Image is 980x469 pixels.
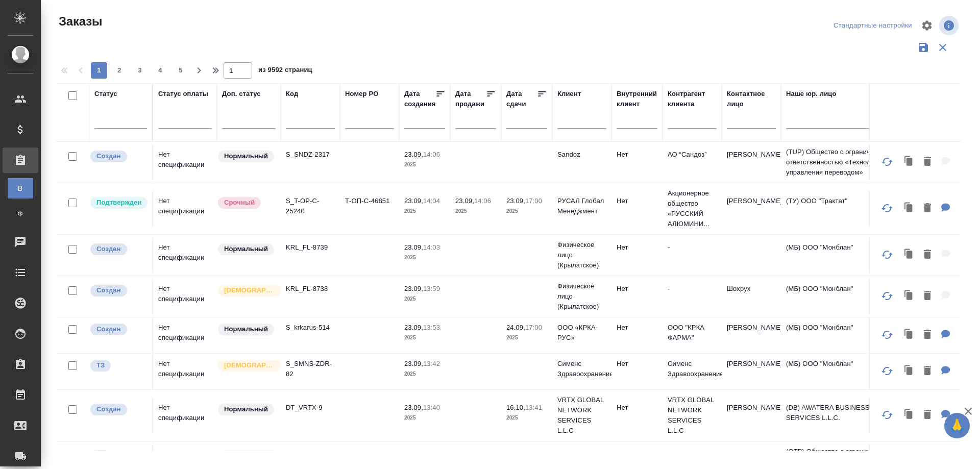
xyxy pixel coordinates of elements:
[617,284,657,294] p: Нет
[404,324,423,331] p: 23.09,
[404,160,445,170] p: 2025
[89,196,147,210] div: Выставляет КМ после уточнения всех необходимых деталей и получения согласия клиента на запуск. С ...
[217,196,276,210] div: Выставляется автоматически, если на указанный объем услуг необходимо больше времени в стандартном...
[423,285,440,292] p: 13:59
[94,89,117,99] div: Статус
[617,403,657,413] p: Нет
[89,449,147,463] div: Выставляет КМ при отправке заказа на расчет верстке (для тикета) или для уточнения сроков на прои...
[286,403,335,413] p: DT_VRTX-9
[153,398,217,433] td: Нет спецификации
[525,324,542,331] p: 17:00
[781,279,903,314] td: (МБ) ООО "Монблан"
[781,398,903,433] td: (DB) AWATERA BUSINESSMEN SERVICES L.L.C.
[781,237,903,273] td: (МБ) ООО "Монблан"
[89,242,147,256] div: Выставляется автоматически при создании заказа
[948,415,966,436] span: 🙏
[404,413,445,423] p: 2025
[899,361,919,382] button: Клонировать
[617,242,657,253] p: Нет
[217,359,276,373] div: Выставляется автоматически для первых 3 заказов нового контактного лица. Особое внимание
[286,323,335,333] p: S_krkarus-514
[875,403,899,427] button: Обновить
[423,197,440,205] p: 14:04
[173,62,189,79] button: 5
[404,89,435,109] div: Дата создания
[919,244,936,265] button: Удалить
[899,244,919,265] button: Клонировать
[727,89,776,109] div: Контактное лицо
[153,354,217,389] td: Нет спецификации
[224,404,268,414] p: Нормальный
[152,62,168,79] button: 4
[286,89,298,99] div: Код
[96,404,121,414] p: Создан
[919,325,936,345] button: Удалить
[153,279,217,314] td: Нет спецификации
[617,196,657,206] p: Нет
[525,197,542,205] p: 17:00
[668,323,717,343] p: ООО "КРКА ФАРМА"
[132,65,148,76] span: 3
[258,64,312,79] span: из 9592 страниц
[217,242,276,256] div: Статус по умолчанию для стандартных заказов
[423,404,440,411] p: 13:40
[217,449,276,463] div: Выставляется автоматически для первых 3 заказов нового контактного лица. Особое внимание
[781,191,903,227] td: (ТУ) ООО "Трактат"
[96,324,121,334] p: Создан
[404,404,423,411] p: 23.09,
[173,65,189,76] span: 5
[617,89,657,109] div: Внутренний клиент
[224,324,268,334] p: Нормальный
[286,150,335,160] p: S_SNDZ-2317
[781,142,903,183] td: (TUP) Общество с ограниченной ответственностью «Технологии управления переводом»
[875,284,899,308] button: Обновить
[224,285,275,295] p: [DEMOGRAPHIC_DATA]
[404,294,445,304] p: 2025
[944,413,970,438] button: 🙏
[224,151,268,161] p: Нормальный
[153,144,217,180] td: Нет спецификации
[722,191,781,227] td: [PERSON_NAME]
[506,197,525,205] p: 23.09,
[899,198,919,219] button: Клонировать
[557,395,606,436] p: VRTX GLOBAL NETWORK SERVICES L.L.C
[899,405,919,426] button: Клонировать
[423,243,440,251] p: 14:03
[404,450,423,458] p: 23.09,
[668,89,717,109] div: Контрагент клиента
[8,204,33,224] a: Ф
[96,151,121,161] p: Создан
[668,150,717,160] p: АО “Сандоз”
[557,449,606,459] p: Bausch Health
[286,359,335,379] p: S_SMNS-ZDR-82
[13,209,28,219] span: Ф
[96,198,141,208] p: Подтвержден
[404,151,423,158] p: 23.09,
[404,333,445,343] p: 2025
[557,323,606,343] p: ООО «КРКА-РУС»
[222,89,261,99] div: Доп. статус
[111,65,128,76] span: 2
[919,286,936,307] button: Удалить
[153,317,217,353] td: Нет спецификации
[914,38,933,57] button: Сохранить фильтры
[525,404,542,411] p: 13:41
[217,323,276,336] div: Статус по умолчанию для стандартных заказов
[617,150,657,160] p: Нет
[56,13,102,30] span: Заказы
[668,188,717,229] p: Акционерное общество «РУССКИЙ АЛЮМИНИ...
[224,244,268,254] p: Нормальный
[345,89,378,99] div: Номер PO
[617,449,657,459] p: Нет
[286,449,335,459] p: S_BUH-395
[506,333,547,343] p: 2025
[423,324,440,331] p: 13:53
[557,359,606,379] p: Сименс Здравоохранение
[89,323,147,336] div: Выставляется автоматически при создании заказа
[557,281,606,312] p: Физическое лицо (Крылатское)
[423,151,440,158] p: 14:06
[217,284,276,298] div: Выставляется автоматически для первых 3 заказов нового контактного лица. Особое внимание
[8,178,33,199] a: В
[617,359,657,369] p: Нет
[455,89,486,109] div: Дата продажи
